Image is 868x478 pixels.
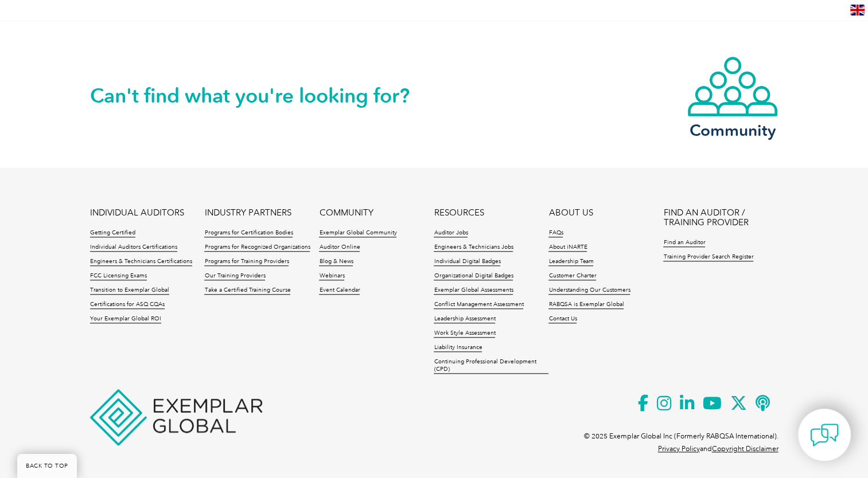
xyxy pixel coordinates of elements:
[434,258,500,266] a: Individual Digital Badges
[204,287,290,295] a: Take a Certified Training Course
[204,208,291,218] a: INDUSTRY PARTNERS
[90,229,135,237] a: Getting Certified
[663,239,705,247] a: Find an Auditor
[548,272,596,280] a: Customer Charter
[204,229,293,237] a: Programs for Certification Bodies
[90,315,161,323] a: Your Exemplar Global ROI
[434,358,548,374] a: Continuing Professional Development (CPD)
[687,56,779,138] a: Community
[434,229,468,237] a: Auditor Jobs
[434,330,495,338] a: Work Style Assessment
[17,454,77,478] a: BACK TO TOP
[548,301,624,309] a: RABQSA is Exemplar Global
[434,315,495,323] a: Leadership Assessment
[434,244,513,252] a: Engineers & Technicians Jobs
[90,208,184,218] a: INDIVIDUAL AUDITORS
[319,229,396,237] a: Exemplar Global Community
[663,208,778,228] a: FIND AN AUDITOR / TRAINING PROVIDER
[90,287,169,295] a: Transition to Exemplar Global
[548,244,587,252] a: About iNARTE
[90,272,147,280] a: FCC Licensing Exams
[204,272,265,280] a: Our Training Providers
[319,272,344,280] a: Webinars
[434,301,523,309] a: Conflict Management Assessment
[548,208,593,218] a: ABOUT US
[434,272,513,280] a: Organizational Digital Badges
[90,389,262,445] img: Exemplar Global
[663,253,753,261] a: Training Provider Search Register
[810,421,839,449] img: contact-chat.png
[687,56,779,117] img: icon-community.webp
[90,258,192,266] a: Engineers & Technicians Certifications
[434,208,484,218] a: RESOURCES
[204,244,310,252] a: Programs for Recognized Organizations
[319,258,353,266] a: Blog & News
[434,287,513,295] a: Exemplar Global Assessments
[90,244,177,252] a: Individual Auditors Certifications
[319,208,373,218] a: COMMUNITY
[90,87,434,105] h2: Can't find what you're looking for?
[434,344,482,352] a: Liability Insurance
[204,258,289,266] a: Programs for Training Providers
[658,442,779,455] p: and
[319,244,360,252] a: Auditor Online
[687,123,779,138] h3: Community
[548,315,577,323] a: Contact Us
[548,229,563,237] a: FAQs
[548,258,593,266] a: Leadership Team
[90,301,165,309] a: Certifications for ASQ CQAs
[850,5,865,15] img: en
[319,287,360,295] a: Event Calendar
[658,445,700,453] a: Privacy Policy
[548,287,630,295] a: Understanding Our Customers
[712,445,779,453] a: Copyright Disclaimer
[584,430,779,442] p: © 2025 Exemplar Global Inc (Formerly RABQSA International).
